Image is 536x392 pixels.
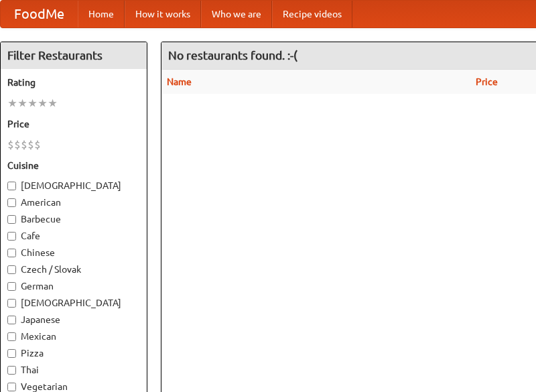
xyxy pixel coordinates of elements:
li: ★ [17,96,27,111]
a: How it works [125,1,201,27]
label: Mexican [7,330,140,343]
input: German [7,282,16,291]
a: Home [78,1,125,27]
li: $ [27,137,34,152]
input: [DEMOGRAPHIC_DATA] [7,299,16,308]
input: Chinese [7,249,16,257]
h5: Rating [7,76,140,89]
input: [DEMOGRAPHIC_DATA] [7,182,16,190]
input: Pizza [7,349,16,358]
label: [DEMOGRAPHIC_DATA] [7,296,140,310]
a: FoodMe [1,1,78,27]
label: Barbecue [7,212,140,226]
li: ★ [7,96,17,111]
label: Chinese [7,246,140,259]
a: Recipe videos [272,1,352,27]
a: Who we are [201,1,272,27]
input: Barbecue [7,215,16,224]
li: $ [21,137,27,152]
label: Thai [7,363,140,377]
label: Pizza [7,346,140,360]
label: Cafe [7,229,140,243]
input: Thai [7,366,16,375]
a: Price [476,76,498,87]
label: Japanese [7,313,140,326]
li: ★ [27,96,38,111]
input: Japanese [7,316,16,324]
input: Cafe [7,232,16,241]
a: Name [167,76,192,87]
li: $ [14,137,21,152]
li: $ [34,137,41,152]
li: ★ [48,96,58,111]
h5: Cuisine [7,159,140,172]
label: American [7,196,140,209]
label: Czech / Slovak [7,263,140,276]
input: American [7,198,16,207]
h4: Filter Restaurants [1,42,147,69]
label: German [7,279,140,293]
label: [DEMOGRAPHIC_DATA] [7,179,140,192]
ng-pluralize: No restaurants found. :-( [168,49,297,62]
li: $ [7,137,14,152]
input: Vegetarian [7,383,16,391]
h5: Price [7,117,140,131]
input: Czech / Slovak [7,265,16,274]
input: Mexican [7,332,16,341]
li: ★ [38,96,48,111]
